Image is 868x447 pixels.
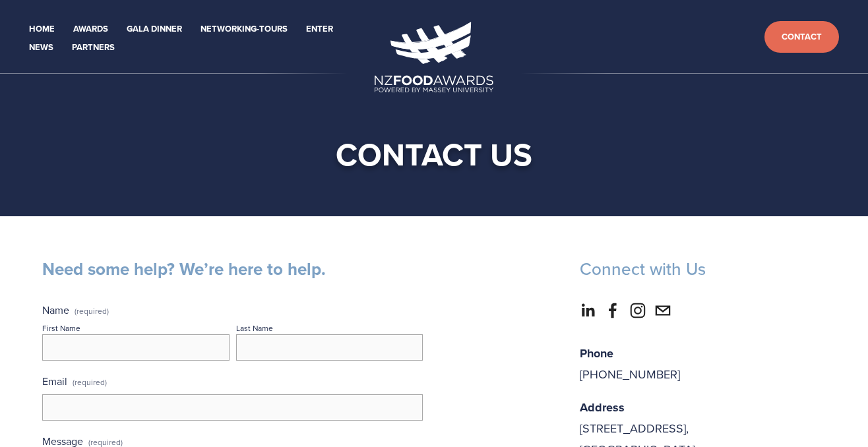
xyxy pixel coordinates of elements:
[42,374,67,388] span: Email
[580,345,613,362] strong: Phone
[42,322,80,334] div: First Name
[42,303,69,317] span: Name
[580,399,625,416] strong: Address
[127,22,182,37] a: Gala Dinner
[580,303,596,318] a: LinkedIn
[73,22,108,37] a: Awards
[655,303,671,318] a: nzfoodawards@massey.ac.nz
[29,40,53,55] a: News
[236,322,273,334] div: Last Name
[73,372,107,392] span: (required)
[306,22,333,37] a: Enter
[605,303,621,318] a: Abbie Harris
[580,343,826,385] p: [PHONE_NUMBER]
[580,258,826,280] h3: Connect with Us
[201,22,288,37] a: Networking-Tours
[29,22,55,37] a: Home
[72,40,115,55] a: Partners
[764,21,839,53] a: Contact
[33,134,835,174] h1: Contact US
[75,307,109,315] span: (required)
[630,303,646,318] a: Instagram
[42,256,326,282] strong: Need some help? We’re here to help.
